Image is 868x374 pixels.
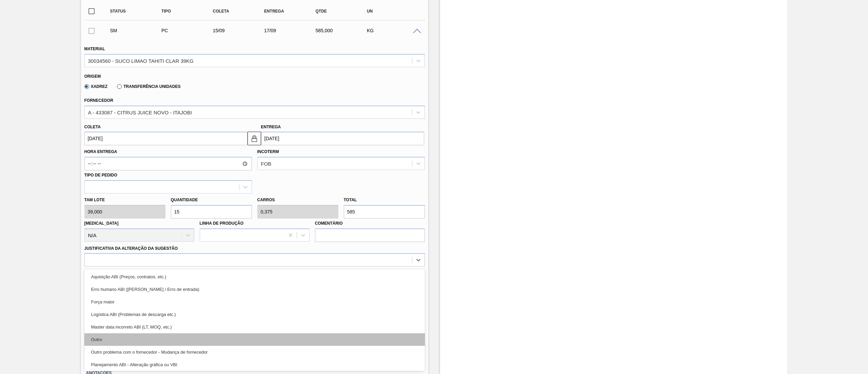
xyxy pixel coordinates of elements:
div: 585,000 [314,28,372,33]
label: Tipo de pedido [84,173,117,177]
label: Carros [257,198,275,202]
div: 17/09/2025 [262,28,321,33]
div: A - 433087 - CITRUS JUICE NOVO - ITAJOBI [88,109,192,115]
label: Observações [84,268,425,278]
div: Coleta [211,9,270,14]
label: Incoterm [257,149,279,154]
label: Coleta [84,125,101,129]
label: Xadrez [84,84,108,89]
label: Total [344,198,357,202]
div: Tipo [160,9,218,14]
div: Sugestão Manual [108,28,167,33]
label: Quantidade [171,198,198,202]
div: Força maior [84,296,425,308]
label: [MEDICAL_DATA] [84,221,119,226]
div: Outro problema com o fornecedor - Mudança de fornecedor [84,346,425,358]
label: Hora Entrega [84,147,252,157]
label: Justificativa da Alteração da Sugestão [84,246,178,251]
div: 15/09/2025 [211,28,270,33]
label: Transferência Unidades [117,84,180,89]
div: Planejamento ABI - Alteração gráfica ou VBI [84,358,425,371]
label: Tam lote [84,195,165,205]
div: Entrega [262,9,321,14]
label: Material [84,46,105,51]
label: Comentário [315,219,425,228]
label: Linha de Produção [200,221,244,226]
label: Origem [84,74,101,79]
div: UN [365,9,424,14]
div: Status [108,9,167,14]
div: Master data incorreto ABI (LT, MOQ, etc.) [84,321,425,333]
div: Logística ABI (Problemas de descarga etc.) [84,308,425,321]
div: 30034560 - SUCO LIMAO TAHITI CLAR 39KG [88,58,194,63]
div: Aquisição ABI (Preços, contratos, etc.) [84,270,425,283]
input: dd/mm/yyyy [261,132,424,145]
div: Qtde [314,9,372,14]
img: locked [250,134,258,143]
label: Entrega [261,125,281,129]
div: Pedido de Compra [160,28,218,33]
input: dd/mm/yyyy [84,132,248,145]
div: Outro [84,333,425,346]
div: FOB [261,161,272,167]
button: locked [248,132,261,145]
label: Fornecedor [84,98,113,103]
div: Erro humano ABI ([PERSON_NAME] / Erro de entrada) [84,283,425,296]
div: KG [365,28,424,33]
